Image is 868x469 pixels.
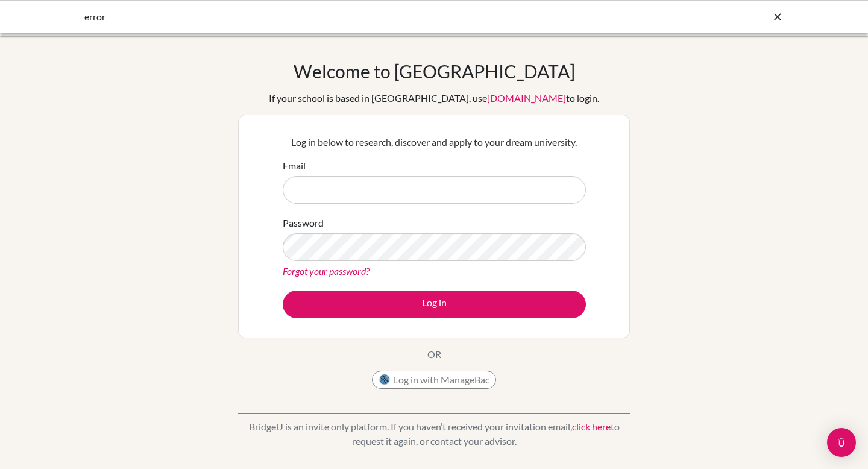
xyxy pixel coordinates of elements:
[84,10,603,24] div: error
[572,421,611,432] a: click here
[238,420,630,449] p: BridgeU is an invite only platform. If you haven’t received your invitation email, to request it ...
[372,371,496,389] button: Log in with ManageBac
[283,291,586,318] button: Log in
[427,347,441,362] p: OR
[283,265,370,277] a: Forgot your password?
[294,60,575,82] h1: Welcome to [GEOGRAPHIC_DATA]
[283,135,586,150] p: Log in below to research, discover and apply to your dream university.
[283,159,306,173] label: Email
[269,91,599,105] div: If your school is based in [GEOGRAPHIC_DATA], use to login.
[283,216,324,230] label: Password
[827,428,856,457] div: Open Intercom Messenger
[487,92,566,104] a: [DOMAIN_NAME]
